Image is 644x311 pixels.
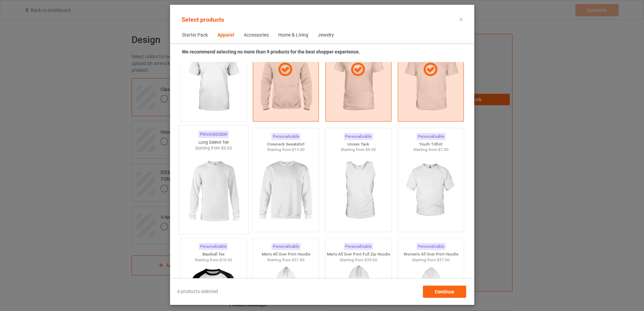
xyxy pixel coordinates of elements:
span: Continue [434,289,454,294]
div: Starting from [253,147,319,153]
img: regular.jpg [401,153,461,228]
span: 4 products selected [177,288,218,295]
div: Personalizable [199,243,228,250]
div: Personalizable [416,133,445,140]
div: Personalizable [416,243,445,250]
span: $13.00 [292,147,305,152]
div: Starting from [180,257,246,263]
div: Apparel [217,32,234,39]
div: Personalizable [344,133,373,140]
div: Men's All Over Print Hoodie [253,251,319,257]
div: Men's All Over Print Full Zip Hoodie [325,251,391,257]
img: regular.jpg [328,153,388,228]
span: $39.00 [364,258,377,262]
div: Crewneck Sweatshirt [253,141,319,147]
span: $9.00 [221,146,232,151]
div: Jewelry [318,32,334,39]
div: Starting from [325,257,391,263]
img: regular.jpg [183,42,243,118]
div: Personalizable [271,243,300,250]
span: $37.00 [292,258,305,262]
img: regular.jpg [256,153,316,228]
span: Select products [182,16,224,23]
div: Accessories [244,32,269,39]
div: Women's All Over Print Hoodie [398,251,464,257]
div: Home & Living [278,32,308,39]
div: Personalizable [198,131,229,138]
div: Youth T-Shirt [398,141,464,147]
div: Continue [423,286,466,298]
span: $37.00 [437,258,450,262]
div: Unisex Tank [325,141,391,147]
div: Starting from [325,147,391,153]
div: Starting from [398,257,464,263]
div: Starting from [178,145,248,151]
div: Baseball Tee [180,251,246,257]
div: Starting from [398,147,464,153]
span: $10.00 [219,258,232,262]
img: regular.jpg [182,151,245,231]
span: Starter Pack [177,27,213,43]
strong: We recommend selecting no more than 9 products for the best shopper experience. [182,49,360,54]
div: Long Sleeve Tee [178,139,248,145]
div: Starting from [253,257,319,263]
div: Personalizable [271,133,300,140]
span: $9.50 [365,147,376,152]
span: $7.00 [438,147,448,152]
div: Personalizable [344,243,373,250]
